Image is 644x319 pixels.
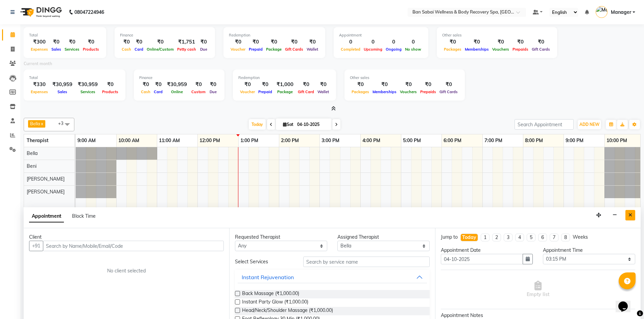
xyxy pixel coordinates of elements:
span: Gift Cards [438,89,459,94]
div: No client selected [45,267,208,274]
div: ₹30,959 [164,81,190,88]
span: Instant Party Glow (₹1,000.00) [242,298,308,307]
span: Services [63,47,81,52]
div: ₹0 [145,38,175,46]
input: Search by Name/Mobile/Email/Code [43,241,224,251]
a: 4:00 PM [361,136,382,145]
a: 3:00 PM [320,136,341,145]
span: Sales [56,89,69,94]
div: ₹30,959 [50,81,75,88]
li: 4 [515,234,524,241]
div: Select Services [230,258,298,265]
li: 2 [492,234,501,241]
li: 5 [527,234,535,241]
div: ₹0 [190,81,207,88]
div: ₹0 [207,81,219,88]
input: 2025-10-04 [295,119,329,130]
div: ₹0 [491,38,511,46]
span: Expenses [29,47,50,52]
div: Other sales [442,32,552,38]
span: Gift Card [296,89,316,94]
div: ₹0 [198,38,210,46]
div: ₹30,959 [75,81,100,88]
span: Custom [190,89,207,94]
button: ADD NEW [578,120,601,129]
div: Jump to [441,234,458,241]
div: ₹0 [247,38,264,46]
div: Redemption [238,75,331,81]
span: Online/Custom [145,47,175,52]
div: ₹330 [29,81,50,88]
span: Prepaids [511,47,530,52]
div: ₹0 [305,38,320,46]
div: ₹0 [398,81,419,88]
span: Upcoming [362,47,384,52]
label: Current month [24,61,52,67]
a: 1:00 PM [239,136,260,145]
span: Ongoing [384,47,403,52]
span: Packages [350,89,371,94]
div: ₹0 [438,81,459,88]
div: Appointment Date [441,247,533,254]
div: Instant Rejuvenation [242,273,294,281]
span: Prepaids [419,89,438,94]
span: Completed [339,47,362,52]
span: Package [276,89,294,94]
div: ₹300 [29,38,50,46]
button: +91 [29,241,43,251]
span: Products [100,89,120,94]
a: 9:00 PM [564,136,585,145]
div: Client [29,234,224,241]
div: ₹1,751 [175,38,198,46]
div: ₹0 [316,81,331,88]
div: ₹0 [120,38,133,46]
input: Search Appointment [515,119,574,130]
span: Vouchers [491,47,511,52]
div: Redemption [229,32,320,38]
span: Prepaid [247,47,264,52]
a: x [40,121,43,126]
div: 0 [384,38,403,46]
span: Expenses [29,89,50,94]
div: Today [462,234,476,241]
div: ₹0 [283,38,305,46]
div: ₹0 [50,38,63,46]
span: Sat [281,122,295,127]
span: Gift Cards [530,47,552,52]
a: 10:00 AM [117,136,141,145]
div: ₹0 [257,81,274,88]
div: Weeks [573,234,588,241]
a: 9:00 AM [76,136,97,145]
input: Search by service name [303,257,430,267]
span: Back Massage (₹1,000.00) [242,290,299,298]
span: Petty cash [175,47,198,52]
li: 8 [561,234,570,241]
div: ₹0 [139,81,152,88]
div: ₹0 [100,81,120,88]
span: Sales [50,47,63,52]
b: 08047224946 [74,3,104,22]
div: Appointment Time [543,247,635,254]
span: Cash [139,89,152,94]
iframe: chat widget [616,292,637,312]
li: 3 [504,234,512,241]
a: 10:00 PM [605,136,629,145]
div: Total [29,32,101,38]
img: Manager [596,6,607,18]
div: ₹1,000 [274,81,296,88]
span: Today [249,119,266,130]
div: ₹0 [81,38,101,46]
span: Wallet [316,89,331,94]
span: Bella [27,150,38,156]
span: ADD NEW [579,122,599,127]
div: ₹0 [350,81,371,88]
span: Prepaid [257,89,274,94]
div: ₹0 [371,81,398,88]
input: yyyy-mm-dd [441,254,523,264]
span: Memberships [463,47,491,52]
div: Appointment Notes [441,312,635,319]
div: Appointment [339,32,423,38]
div: ₹0 [530,38,552,46]
div: ₹0 [152,81,164,88]
span: Vouchers [398,89,419,94]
